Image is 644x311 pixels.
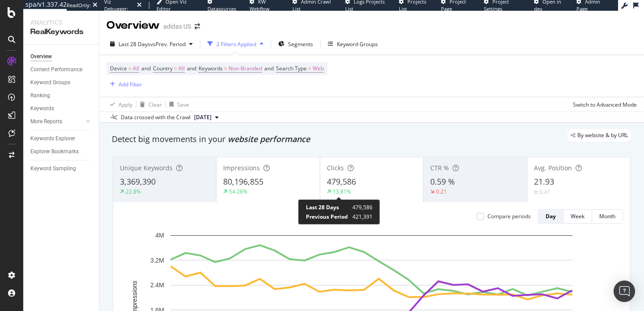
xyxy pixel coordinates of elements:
[30,78,70,87] div: Keyword Groups
[614,281,635,302] div: Open Intercom Messenger
[204,37,267,51] button: 2 Filters Applied
[563,209,592,224] button: Week
[223,164,260,172] span: Impressions
[177,101,189,108] div: Save
[191,112,222,123] button: [DATE]
[327,176,356,187] span: 479,586
[121,113,191,121] div: Data crossed with the Crawl
[150,40,186,48] span: vs Prev. Period
[141,65,151,72] span: and
[216,40,256,48] div: 2 Filters Applied
[106,79,142,90] button: Add Filter
[30,91,50,100] div: Ranking
[229,188,247,195] div: 54.26%
[126,188,141,195] div: 22.8%
[30,117,62,126] div: More Reports
[539,188,550,196] div: 0.47
[148,101,162,108] div: Clear
[150,281,164,289] text: 2.4M
[150,257,164,264] text: 3.2M
[430,164,449,172] span: CTR %
[30,164,93,173] a: Keyword Sampling
[352,213,373,220] span: 421,391
[223,176,263,187] span: 80,196,855
[538,209,563,224] button: Day
[199,65,223,72] span: Keywords
[30,65,82,74] div: Content Performance
[430,176,455,187] span: 0.59 %
[119,81,142,88] div: Add Filter
[194,113,212,121] span: 2025 Sep. 16th
[119,40,150,48] span: Last 28 Days
[106,18,160,33] div: Overview
[187,65,196,72] span: and
[30,134,93,143] a: Keywords Explorer
[30,91,93,100] a: Ranking
[30,52,52,61] div: Overview
[534,176,554,187] span: 21.93
[178,62,185,75] span: All
[156,232,164,239] text: 4M
[306,203,339,211] span: Last 28 Days
[333,188,351,195] div: 13.81%
[487,212,531,220] div: Compare periods
[30,52,93,61] a: Overview
[195,23,200,30] div: arrow-right-arrow-left
[153,65,173,72] span: Country
[224,65,227,72] span: =
[546,212,556,220] div: Day
[436,188,447,195] div: 0.21
[569,97,637,112] button: Switch to Advanced Mode
[599,212,615,220] div: Month
[306,213,348,220] span: Previous Period
[30,104,54,113] div: Keywords
[592,209,623,224] button: Month
[128,65,131,72] span: =
[30,65,93,74] a: Content Performance
[133,62,139,75] span: All
[30,104,93,113] a: Keywords
[324,37,381,51] button: Keyword Groups
[327,164,344,172] span: Clicks
[567,129,631,142] div: legacy label
[174,65,177,72] span: =
[337,40,378,48] div: Keyword Groups
[275,37,317,51] button: Segments
[120,164,173,172] span: Unique Keywords
[571,212,585,220] div: Week
[166,97,189,112] button: Save
[229,62,262,75] span: Non-Branded
[30,117,84,126] a: More Reports
[352,203,373,211] span: 479,586
[534,191,538,194] img: Equal
[276,65,307,72] span: Search Type
[120,176,156,187] span: 3,369,390
[208,5,236,12] span: Datasources
[534,164,572,172] span: Avg. Position
[30,147,79,156] div: Explorer Bookmarks
[30,147,93,156] a: Explorer Bookmarks
[163,22,191,31] div: adidas US
[30,164,76,173] div: Keyword Sampling
[30,134,75,143] div: Keywords Explorer
[30,18,92,27] div: Analytics
[67,2,91,9] div: ReadOnly:
[30,78,93,87] a: Keyword Groups
[106,97,132,112] button: Apply
[119,101,132,108] div: Apply
[313,62,324,75] span: Web
[264,65,274,72] span: and
[136,97,162,112] button: Clear
[573,101,637,108] div: Switch to Advanced Mode
[577,133,628,138] span: By website & by URL
[308,65,311,72] span: =
[30,27,92,37] div: RealKeywords
[288,40,313,48] span: Segments
[110,65,127,72] span: Device
[106,37,196,51] button: Last 28 DaysvsPrev. Period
